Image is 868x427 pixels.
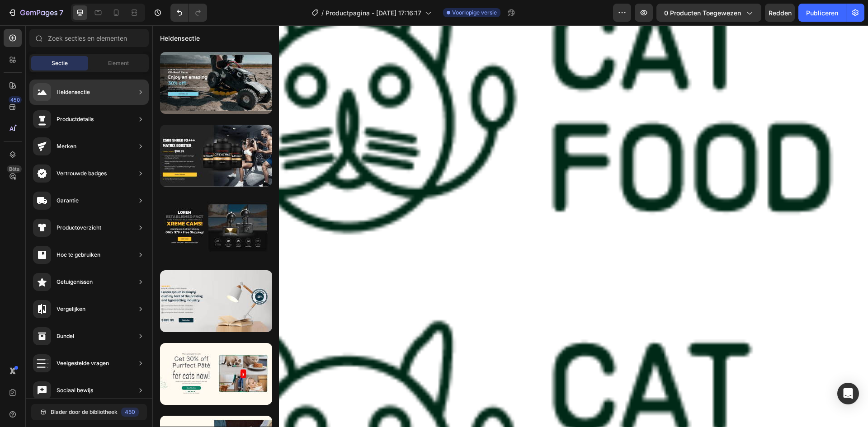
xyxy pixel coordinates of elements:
[4,4,67,22] button: 7
[57,387,93,394] font: Sociaal bewijs
[57,224,101,231] font: Productoverzicht
[765,4,795,22] button: Redden
[31,404,147,420] button: Blader door de bibliotheek450
[769,9,792,17] font: Redden
[170,4,207,22] div: Ongedaan maken/Opnieuw uitvoeren
[108,60,129,66] font: Element
[57,143,76,150] font: Merken
[57,360,109,366] font: Veelgestelde vragen
[9,166,19,172] font: Bèta
[57,305,85,312] font: Vergelijken
[452,9,497,16] font: Voorlopige versie
[57,170,107,177] font: Vertrouwde badges
[57,278,93,285] font: Getuigenissen
[656,4,761,22] button: 0 producten toegewezen
[57,89,90,95] font: Heldensectie
[57,116,94,122] font: Productdetails
[321,9,324,17] font: /
[152,25,868,427] iframe: Ontwerpgebied
[57,333,74,339] font: Bundel
[51,408,118,415] font: Blader door de bibliotheek
[52,60,68,66] font: Sectie
[57,251,100,258] font: Hoe te gebruiken
[29,29,149,47] input: Zoek secties en elementen
[57,197,79,204] font: Garantie
[806,9,838,17] font: Publiceren
[59,8,63,17] font: 7
[664,9,741,17] font: 0 producten toegewezen
[837,383,859,404] div: Open Intercom Messenger
[10,97,20,103] font: 450
[325,9,421,17] font: Productpagina - [DATE] 17:16:17
[798,4,846,22] button: Publiceren
[125,408,135,415] font: 450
